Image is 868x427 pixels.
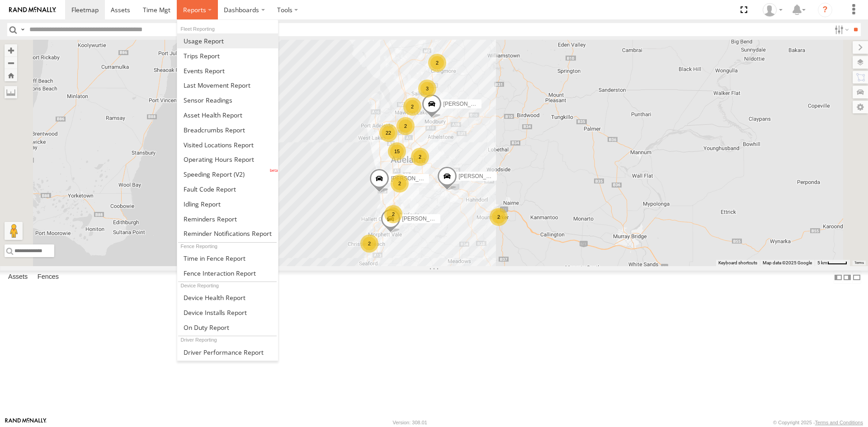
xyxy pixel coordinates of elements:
a: Asset Health Report [177,108,278,122]
a: Fleet Speed Report (V2) [177,167,278,182]
a: Visit our Website [5,418,47,427]
label: Fences [33,271,63,284]
div: 22 [379,124,397,142]
a: Service Reminder Notifications Report [177,226,278,241]
button: Map Scale: 5 km per 40 pixels [815,260,850,266]
div: 2 [411,148,429,166]
label: Search Query [19,23,26,36]
a: Sensor Readings [177,93,278,108]
div: 2 [428,54,446,72]
label: Measure [5,86,17,99]
button: Zoom in [5,44,17,56]
a: Device Installs Report [177,305,278,320]
div: Peter Lu [759,3,786,17]
div: 2 [391,174,409,192]
div: 15 [388,142,406,160]
img: rand-logo.svg [9,7,56,13]
a: Terms and Conditions [815,420,863,425]
a: Idling Report [177,197,278,211]
div: 2 [384,205,402,223]
a: Asset Operating Hours Report [177,152,278,167]
div: © Copyright 2025 - [773,420,863,425]
span: 5 km [817,260,827,265]
span: [PERSON_NAME] [402,216,447,222]
a: Fault Code Report [177,182,278,197]
a: Terms (opens in new tab) [854,261,864,265]
a: Usage Report [177,33,278,48]
span: [PERSON_NAME] [443,101,488,107]
a: Assignment Report [177,359,278,374]
a: Trips Report [177,48,278,63]
a: Fence Interaction Report [177,266,278,281]
button: Zoom out [5,56,17,69]
button: Keyboard shortcuts [718,260,757,266]
label: Search Filter Options [831,23,850,36]
div: 2 [403,98,421,116]
span: [PERSON_NAME] [459,173,504,179]
span: Map data ©2025 Google [763,260,812,265]
label: Assets [4,271,32,284]
button: Drag Pegman onto the map to open Street View [5,222,23,240]
a: Time in Fences Report [177,251,278,266]
label: Dock Summary Table to the Right [843,271,852,284]
div: 3 [418,80,436,98]
label: Map Settings [853,101,868,113]
span: [PERSON_NAME] [391,175,436,181]
button: Zoom Home [5,69,17,81]
a: Driver Performance Report [177,345,278,360]
i: ? [818,3,832,17]
a: On Duty Report [177,320,278,335]
label: Dock Summary Table to the Left [834,271,843,284]
label: Hide Summary Table [852,271,861,284]
a: Device Health Report [177,290,278,305]
div: 2 [396,117,415,135]
a: Full Events Report [177,63,278,78]
div: 2 [360,235,378,253]
div: 2 [490,208,508,226]
a: Last Movement Report [177,78,278,93]
a: Reminders Report [177,211,278,226]
div: Version: 308.01 [393,420,427,425]
a: Breadcrumbs Report [177,122,278,137]
a: Visited Locations Report [177,137,278,152]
